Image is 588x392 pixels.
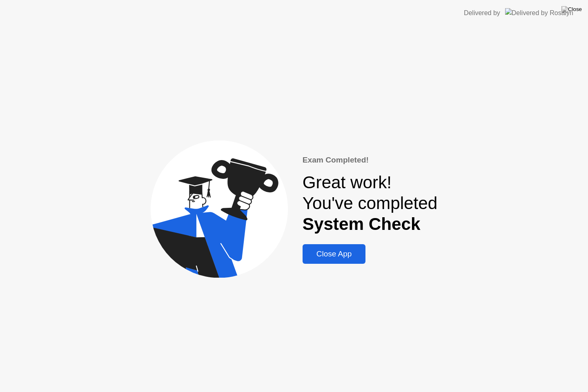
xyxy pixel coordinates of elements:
[505,8,573,18] img: Delivered by Rosalyn
[303,214,421,234] b: System Check
[561,6,582,13] img: Close
[305,249,363,258] div: Close App
[303,244,366,264] button: Close App
[303,154,438,166] div: Exam Completed!
[464,8,500,18] div: Delivered by
[303,172,438,234] div: Great work! You've completed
